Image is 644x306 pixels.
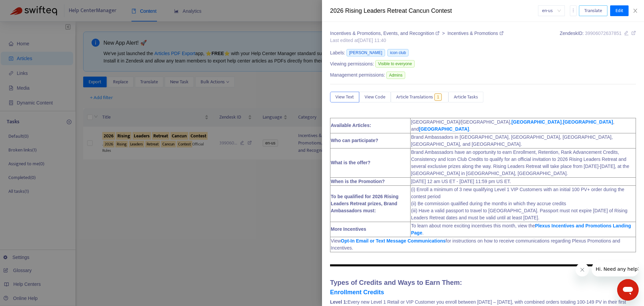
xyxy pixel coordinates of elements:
a: [GEOGRAPHIC_DATA] [563,119,613,125]
a: Incentives & Promotions [447,31,503,36]
strong: To be qualified for 2026 Rising Leaders Retreat prizes, Brand Ambassadors must: [331,194,398,213]
strong: Types of Credits and Ways to Earn Them: [330,279,462,286]
div: Zendesk ID: [560,30,636,44]
iframe: Message from company [592,262,639,276]
td: Brand Ambassadors in [GEOGRAPHIC_DATA], [GEOGRAPHIC_DATA], [GEOGRAPHIC_DATA], [GEOGRAPHIC_DATA], ... [411,133,636,148]
a: Plexus Incentives and Promotions Landing Page [411,223,631,235]
span: Translate [584,7,602,14]
span: [PERSON_NAME] [346,49,385,56]
button: Article Tasks [448,92,483,102]
span: close [633,8,638,13]
span: Labels: [330,49,345,56]
td: [GEOGRAPHIC_DATA]/[GEOGRAPHIC_DATA], , , and . [411,118,636,133]
strong: Available Articles: [331,123,371,128]
iframe: Button to launch messaging window [617,279,639,301]
span: View Code [365,93,385,101]
span: Visible to everyone [375,60,415,68]
span: 39906072637851 [585,31,622,36]
a: [GEOGRAPHIC_DATA] [419,126,469,132]
div: > [330,30,503,37]
span: Edit [615,7,623,14]
strong: What is the offer? [331,160,370,165]
td: View for instructions on how to receive communications regarding Plexus Promotions and Incentives. [330,237,636,252]
strong: When is the Promotion? [331,179,385,184]
iframe: Close message [576,263,589,276]
span: icon club [387,49,409,56]
a: Incentives & Promotions, Events, and Recognition [330,31,441,36]
span: Article Tasks [454,93,478,101]
span: Admins [386,72,405,79]
span: en-us [542,6,561,16]
strong: Who can participate? [331,138,378,143]
button: Edit [610,5,629,16]
div: 2026 Rising Leaders Retreat Cancun Contest [330,6,538,15]
span: Management permissions: [330,72,385,79]
span: View Text [335,93,354,101]
span: Viewing permissions: [330,60,374,68]
a: [GEOGRAPHIC_DATA] [512,119,562,125]
button: Close [631,8,640,14]
span: Hi. Need any help? [4,5,48,10]
a: Opt-In Email or Text Message Communications [341,238,445,244]
strong: Level 1: [330,299,347,305]
td: (i) Enroll a minimum of 3 new qualifying Level 1 VIP Customers with an initial 100 PV+ order duri... [411,185,636,222]
button: View Code [359,92,391,102]
button: View Text [330,92,359,102]
span: 1 [434,93,442,101]
span: more [571,8,576,13]
td: Brand Ambassadors have an opportunity to earn Enrollment, Retention, Rank Advancement Credits, Co... [411,148,636,177]
button: Translate [579,5,607,16]
span: Article Translations [396,93,433,101]
td: To learn about more exciting incentives this month, view the . [411,222,636,237]
strong: More Incentives [331,226,366,232]
button: Article Translations1 [391,92,448,102]
button: more [570,5,577,16]
a: Enrollment Credits [330,289,384,296]
div: Last edited at [DATE] 11:40 [330,37,503,44]
td: [DATE] 12 am US ET - [DATE] 11:59 pm US ET. [411,177,636,185]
